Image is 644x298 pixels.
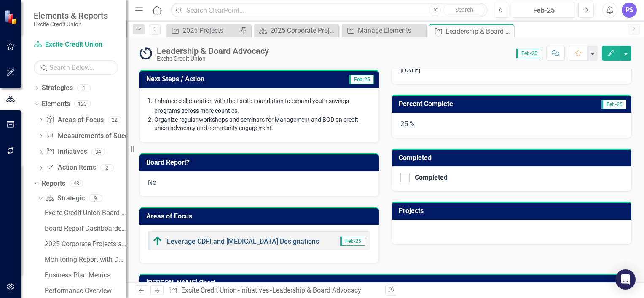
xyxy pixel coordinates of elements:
span: Feb-25 [340,237,365,246]
span: No [148,178,156,186]
div: Manage Elements [358,25,424,36]
a: Board Report Dashboards and Scorecard [43,222,126,235]
input: Search ClearPoint... [171,3,487,18]
h3: Areas of Focus [146,213,375,220]
a: Measurements of Success [46,131,138,141]
a: Initiatives [240,286,269,294]
a: Excite Credit Union [181,286,237,294]
a: Strategic [46,194,84,203]
a: Strategies [42,83,73,93]
h3: Percent Complete [399,100,554,108]
div: 9 [89,195,102,202]
div: 2 [100,164,114,171]
a: Monitoring Report with Dashboard [43,253,126,266]
h3: Completed [399,154,627,162]
div: Open Intercom Messenger [615,269,636,290]
img: On Track/Above Target [153,236,163,246]
span: Feb-25 [349,75,374,84]
div: Board Report Dashboards and Scorecard [45,225,126,232]
div: 2025 Corporate Projects and Initiatives [45,240,126,248]
div: » » [169,286,379,295]
a: Performance Overview [43,284,126,298]
div: Leadership & Board Advocacy [272,286,361,294]
a: Leverage CDFI and [MEDICAL_DATA] Designations [167,237,319,245]
button: Search [443,4,485,16]
h3: Board Report? [146,159,375,166]
div: 2025 Corporate Projects and Initiatives [270,25,336,36]
button: PS [622,3,637,18]
a: Initiatives [46,147,87,157]
a: Business Plan Metrics [43,269,126,282]
small: Excite Credit Union [34,21,108,27]
div: 1 [77,85,91,92]
div: 22 [108,116,121,123]
div: Leadership & Board Advocacy [445,26,512,37]
a: Action Items [46,163,96,173]
div: Leadership & Board Advocacy [157,46,269,56]
span: Feb-25 [601,100,626,109]
img: ClearPoint Strategy [4,10,19,24]
div: Excite Credit Union [157,56,269,62]
div: 48 [70,180,83,187]
a: Excite Credit Union Board Book [43,206,126,220]
a: 2025 Projects [169,25,238,36]
a: Excite Credit Union [34,40,118,50]
a: Reports [42,179,65,189]
div: Monitoring Report with Dashboard [45,256,126,263]
div: 123 [74,101,91,108]
div: 34 [91,148,105,155]
span: Elements & Reports [34,11,108,21]
h3: [PERSON_NAME] Chart [146,279,627,287]
a: Areas of Focus [46,115,103,125]
button: Feb-25 [512,3,576,18]
a: Manage Elements [344,25,424,36]
div: Excite Credit Union Board Book [45,209,126,217]
span: Search [455,6,473,13]
div: 2025 Projects [182,25,238,36]
a: 2025 Corporate Projects and Initiatives [256,25,336,36]
h3: Projects [399,207,627,215]
div: Feb-25 [515,5,573,16]
span: Organize regular workshops and seminars for Management and BOD on credit union advocacy and commu... [154,116,358,131]
span: Enhance collaboration with the Excite Foundation to expand youth savings programs across more cou... [154,98,349,114]
a: 2025 Corporate Projects and Initiatives [43,237,126,251]
input: Search Below... [34,60,118,75]
a: Elements [42,99,70,109]
div: Performance Overview [45,287,126,295]
span: [DATE] [400,66,420,74]
div: Business Plan Metrics [45,271,126,279]
span: Feb-25 [516,49,541,58]
div: 25 % [392,113,631,138]
img: Ongoing [139,47,153,60]
h3: Next Steps / Action [146,75,305,83]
